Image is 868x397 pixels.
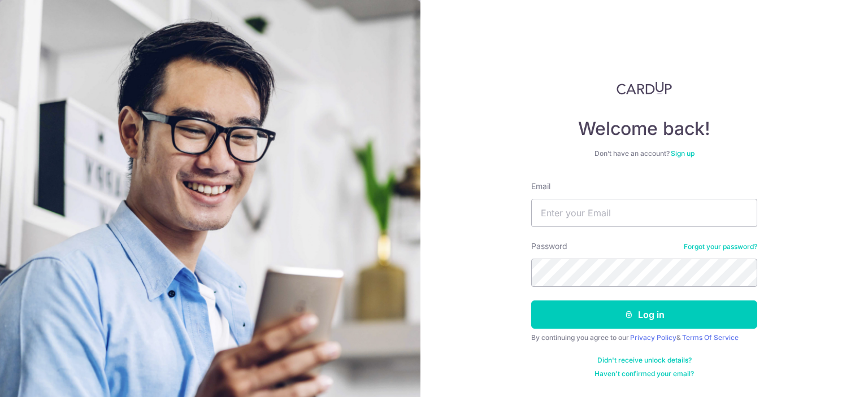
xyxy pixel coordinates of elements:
img: CardUp Logo [617,81,672,95]
button: Log in [531,300,757,329]
a: Terms Of Service [682,333,739,342]
a: Forgot your password? [684,242,757,251]
div: Don’t have an account? [531,149,757,158]
label: Password [531,241,567,252]
h4: Welcome back! [531,117,757,140]
a: Sign up [671,149,695,158]
input: Enter your Email [531,199,757,227]
a: Privacy Policy [630,333,676,342]
a: Haven't confirmed your email? [594,369,694,378]
label: Email [531,181,550,192]
div: By continuing you agree to our & [531,333,757,342]
a: Didn't receive unlock details? [597,356,692,365]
